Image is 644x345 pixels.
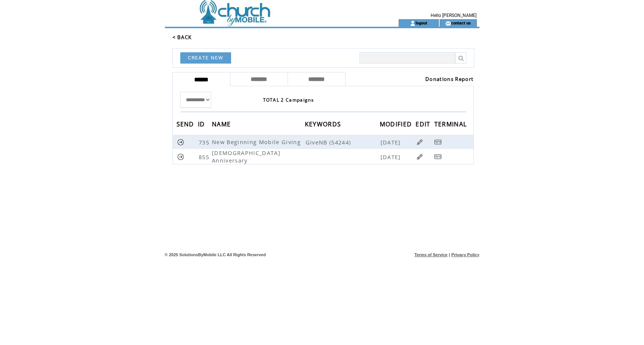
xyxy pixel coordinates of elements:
[212,138,303,146] span: New Beginning Mobile Giving
[451,252,480,257] a: Privacy Policy
[305,122,343,126] a: KEYWORDS
[177,118,196,132] span: SEND
[449,252,450,257] span: |
[199,153,211,161] span: 855
[381,138,403,146] span: [DATE]
[416,20,427,25] a: logout
[306,138,379,146] span: GiveNB (54244)
[414,252,448,257] a: Terms of Service
[198,118,207,132] span: ID
[198,122,207,126] a: ID
[199,138,211,146] span: 735
[380,118,414,132] span: MODIFIED
[172,34,192,41] a: < BACK
[380,122,414,126] a: MODIFIED
[381,153,403,161] span: [DATE]
[410,20,416,26] img: account_icon.gif
[212,122,233,126] a: NAME
[445,20,451,26] img: contact_us_icon.gif
[431,13,477,18] span: Hello [PERSON_NAME]
[180,52,231,64] a: CREATE NEW
[425,76,473,82] a: Donations Report
[263,97,314,103] span: TOTAL 2 Campaigns
[165,252,266,257] span: © 2025 SolutionsByMobile LLC All Rights Reserved
[434,118,469,132] span: TERMINAL
[416,118,432,132] span: EDIT
[212,118,233,132] span: NAME
[212,149,280,164] span: [DEMOGRAPHIC_DATA] Anniversary
[451,20,471,25] a: contact us
[305,118,343,132] span: KEYWORDS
